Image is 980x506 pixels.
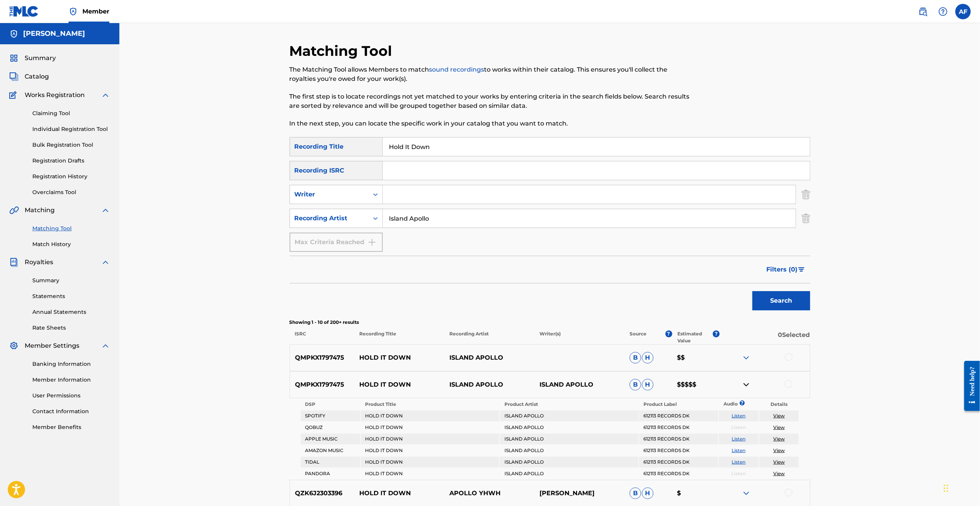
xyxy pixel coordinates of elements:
[941,469,980,506] iframe: Chat Widget
[290,353,355,362] p: QMPKX1797475
[25,258,53,267] span: Royalties
[630,330,647,344] p: Source
[500,434,638,444] td: ISLAND APOLLO
[290,380,355,389] p: QMPKX1797475
[290,42,396,60] h2: Matching Tool
[742,489,751,498] img: expand
[639,468,718,479] td: 612113 RECORDS DK
[732,413,745,419] a: Listen
[672,353,720,362] p: $$
[32,188,110,196] a: Overclaims Tool
[301,422,360,433] td: QOBUZ
[713,330,720,337] span: ?
[444,489,534,498] p: APOLLO YHWH
[915,4,931,19] a: Public Search
[32,407,110,416] a: Contact Information
[938,7,948,16] img: help
[500,399,638,410] th: Product Artist
[798,267,805,272] img: filter
[9,72,49,81] a: CatalogCatalog
[101,341,110,350] img: expand
[361,410,499,421] td: HOLD IT DOWN
[500,468,638,479] td: ISLAND APOLLO
[639,457,718,467] td: 612113 RECORDS DK
[32,173,110,181] a: Registration History
[354,489,444,498] p: HOLD IT DOWN
[32,423,110,431] a: Member Benefits
[720,330,810,344] p: 0 Selected
[301,399,360,410] th: DSP
[732,436,745,442] a: Listen
[101,206,110,215] img: expand
[672,489,720,498] p: $
[639,422,718,433] td: 612113 RECORDS DK
[9,72,18,81] img: Catalog
[301,445,360,456] td: AMAZON MUSIC
[9,206,19,215] img: Matching
[630,488,641,499] span: B
[444,330,534,344] p: Recording Artist
[32,308,110,316] a: Annual Statements
[767,265,798,274] span: Filters ( 0 )
[354,353,444,362] p: HOLD IT DOWN
[719,400,728,407] p: Audio
[719,424,759,431] p: Listen
[802,209,810,228] img: Delete Criterion
[290,119,690,128] p: In the next step, you can locate the specific work in your catalog that you want to match.
[32,392,110,400] a: User Permissions
[9,6,39,17] img: MLC Logo
[23,29,85,38] h5: Austin C Farmer
[301,410,360,421] td: SPOTIFY
[762,260,810,279] button: Filters (0)
[361,434,499,444] td: HOLD IT DOWN
[773,447,785,453] a: View
[301,457,360,467] td: TIDAL
[301,434,360,444] td: APPLE MUSIC
[534,330,625,344] p: Writer(s)
[534,380,625,389] p: ISLAND APOLLO
[32,157,110,165] a: Registration Drafts
[290,137,810,314] form: Search Form
[677,330,713,344] p: Estimated Value
[672,380,720,389] p: $$$$$
[534,489,625,498] p: [PERSON_NAME]
[361,445,499,456] td: HOLD IT DOWN
[719,470,759,477] p: Listen
[742,380,751,389] img: contract
[9,341,18,350] img: Member Settings
[25,341,79,350] span: Member Settings
[290,65,690,84] p: The Matching Tool allows Members to match to works within their catalog. This ensures you'll coll...
[361,468,499,479] td: HOLD IT DOWN
[639,445,718,456] td: 612113 RECORDS DK
[639,410,718,421] td: 612113 RECORDS DK
[354,330,444,344] p: Recording Title
[290,319,810,326] p: Showing 1 - 10 of 200+ results
[732,459,745,465] a: Listen
[500,410,638,421] td: ISLAND APOLLO
[361,457,499,467] td: HOLD IT DOWN
[639,434,718,444] td: 612113 RECORDS DK
[665,330,672,337] span: ?
[25,72,49,81] span: Catalog
[32,376,110,384] a: Member Information
[295,190,364,199] div: Writer
[295,214,364,223] div: Recording Artist
[290,92,690,111] p: The first step is to locate recordings not yet matched to your works by entering criteria in the ...
[290,489,355,498] p: QZK6J2303396
[500,445,638,456] td: ISLAND APOLLO
[742,400,742,405] span: ?
[918,7,928,16] img: search
[361,399,499,410] th: Product Title
[944,477,948,500] div: Drag
[101,90,110,100] img: expand
[290,330,354,344] p: ISRC
[500,457,638,467] td: ISLAND APOLLO
[642,488,653,499] span: H
[32,360,110,368] a: Banking Information
[958,355,980,417] iframe: Resource Center
[9,54,18,63] img: Summary
[759,399,799,410] th: Details
[639,399,718,410] th: Product Label
[101,258,110,267] img: expand
[642,352,653,364] span: H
